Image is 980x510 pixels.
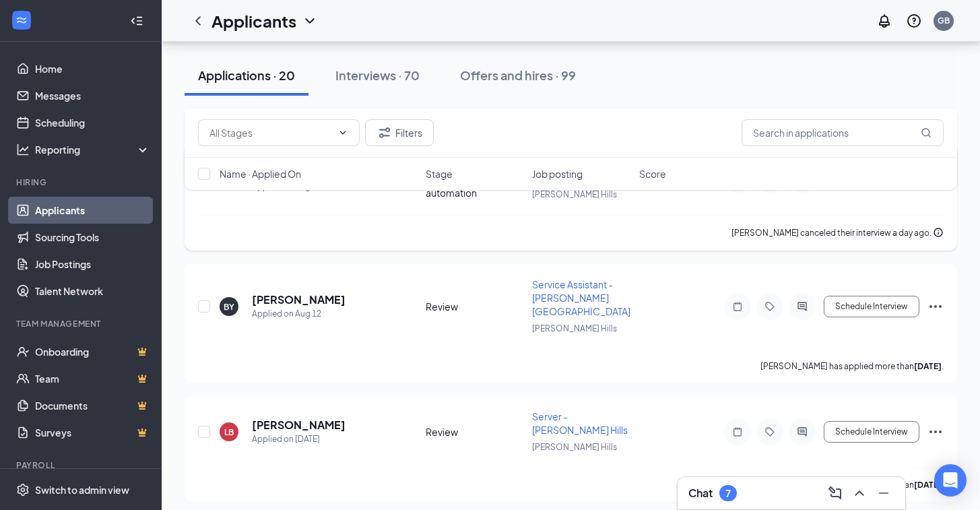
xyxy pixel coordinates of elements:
[532,410,628,436] span: Server - [PERSON_NAME] Hills
[849,482,870,504] button: ChevronUp
[252,418,346,433] h5: [PERSON_NAME]
[824,421,919,443] button: Schedule Interview
[876,13,892,29] svg: Notifications
[35,109,150,136] a: Scheduling
[688,486,713,501] h3: Chat
[762,301,778,312] svg: Tag
[914,361,942,371] b: [DATE]
[762,426,778,437] svg: Tag
[220,167,301,181] span: Name · Applied On
[35,143,151,156] div: Reporting
[377,125,393,141] svg: Filter
[35,338,150,365] a: OnboardingCrown
[760,360,944,372] p: [PERSON_NAME] has applied more than .
[16,318,148,329] div: Team Management
[224,301,234,313] div: BY
[302,13,318,29] svg: ChevronDown
[35,82,150,109] a: Messages
[794,426,810,437] svg: ActiveChat
[906,13,922,29] svg: QuestionInfo
[729,426,746,437] svg: Note
[35,251,150,278] a: Job Postings
[729,301,746,312] svg: Note
[35,278,150,305] a: Talent Network
[639,167,666,181] span: Score
[927,424,944,440] svg: Ellipses
[35,392,150,419] a: DocumentsCrown
[532,442,617,452] span: [PERSON_NAME] Hills
[921,127,932,138] svg: MagnifyingGlass
[337,127,348,138] svg: ChevronDown
[851,485,868,501] svg: ChevronUp
[460,67,576,84] div: Offers and hires · 99
[190,13,206,29] svg: ChevronLeft
[35,197,150,224] a: Applicants
[532,278,630,317] span: Service Assistant - [PERSON_NAME][GEOGRAPHIC_DATA]
[876,485,892,501] svg: Minimize
[933,227,944,238] svg: Info
[426,167,453,181] span: Stage
[16,143,30,156] svg: Analysis
[16,459,148,471] div: Payroll
[15,13,28,27] svg: WorkstreamLogo
[16,483,30,497] svg: Settings
[532,323,617,333] span: [PERSON_NAME] Hills
[824,296,919,317] button: Schedule Interview
[198,67,295,84] div: Applications · 20
[130,14,143,28] svg: Collapse
[927,298,944,315] svg: Ellipses
[365,119,434,146] button: Filter Filters
[35,419,150,446] a: SurveysCrown
[731,226,944,240] div: [PERSON_NAME] canceled their interview a day ago.
[252,307,346,321] div: Applied on Aug 12
[252,433,346,446] div: Applied on [DATE]
[725,488,731,499] div: 7
[938,15,950,26] div: GB
[224,426,234,438] div: LB
[35,365,150,392] a: TeamCrown
[827,485,843,501] svg: ComposeMessage
[16,177,148,188] div: Hiring
[35,224,150,251] a: Sourcing Tools
[794,301,810,312] svg: ActiveChat
[934,464,967,497] div: Open Intercom Messenger
[532,167,583,181] span: Job posting
[742,119,944,146] input: Search in applications
[335,67,420,84] div: Interviews · 70
[914,480,942,490] b: [DATE]
[252,292,346,307] h5: [PERSON_NAME]
[35,55,150,82] a: Home
[426,425,525,439] div: Review
[824,482,846,504] button: ComposeMessage
[873,482,894,504] button: Minimize
[209,125,332,140] input: All Stages
[426,300,525,313] div: Review
[211,9,296,32] h1: Applicants
[35,483,129,497] div: Switch to admin view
